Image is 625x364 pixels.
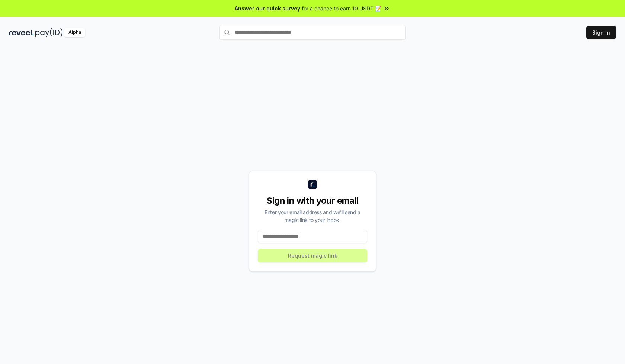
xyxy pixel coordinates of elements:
[302,4,381,12] span: for a chance to earn 10 USDT 📝
[64,28,85,37] div: Alpha
[35,28,63,37] img: pay_id
[308,180,317,189] img: logo_small
[9,28,34,37] img: reveel_dark
[586,26,616,39] button: Sign In
[258,195,367,207] div: Sign in with your email
[258,208,367,224] div: Enter your email address and we’ll send a magic link to your inbox.
[235,4,300,12] span: Answer our quick survey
